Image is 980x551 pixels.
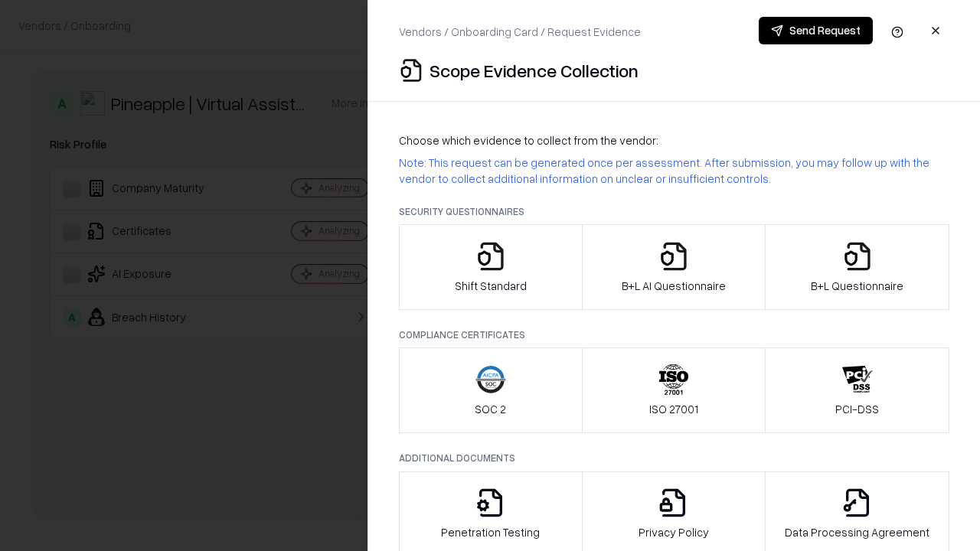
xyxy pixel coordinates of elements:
button: B+L AI Questionnaire [582,224,766,310]
p: Vendors / Onboarding Card / Request Evidence [399,24,641,40]
button: B+L Questionnaire [765,224,949,310]
p: Data Processing Agreement [785,524,929,540]
p: Choose which evidence to collect from the vendor: [399,132,949,148]
p: Scope Evidence Collection [430,58,639,83]
p: Additional Documents [399,452,949,465]
button: ISO 27001 [582,347,766,433]
p: Penetration Testing [441,524,540,540]
button: SOC 2 [399,347,583,433]
p: Security Questionnaires [399,205,949,218]
p: ISO 27001 [649,401,698,417]
p: B+L AI Questionnaire [622,278,726,294]
p: Note: This request can be generated once per assessment. After submission, you may follow up with... [399,155,949,187]
p: Compliance Certificates [399,328,949,341]
button: Shift Standard [399,224,583,310]
p: Shift Standard [455,278,527,294]
p: B+L Questionnaire [811,278,903,294]
p: SOC 2 [475,401,506,417]
p: Privacy Policy [639,524,709,540]
p: PCI-DSS [835,401,879,417]
button: PCI-DSS [765,347,949,433]
button: Send Request [759,17,873,44]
